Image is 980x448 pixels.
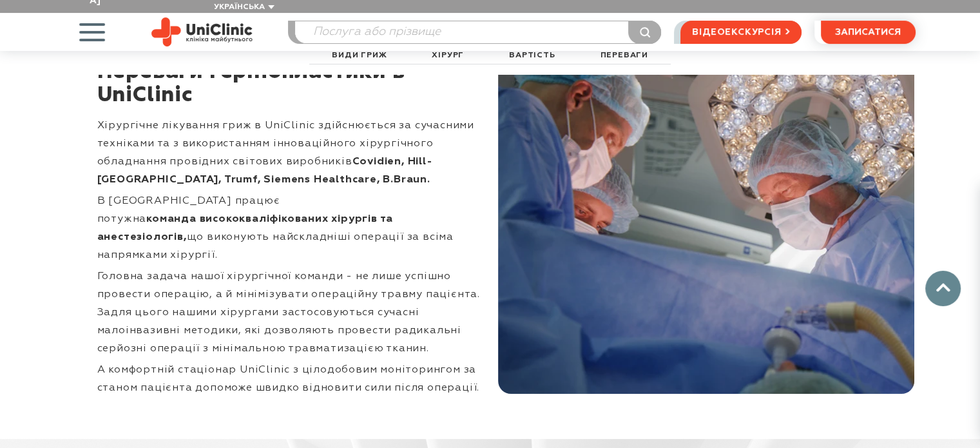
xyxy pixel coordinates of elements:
p: Головна задача нашої хірургічної команди - не лише успішно провести операцію, а й мінімізувати оп... [97,268,483,358]
strong: команда висококваліфікованих хірургів та анестезіологів, [97,214,394,242]
p: Хірургічне лікування гриж в UniClinic здійснюється за сучасними техніками та з використанням інно... [97,117,483,189]
img: Uniclinic [151,17,253,46]
a: відеоекскурсія [680,21,801,44]
div: Переваги герніопластики в UniClinic [97,61,483,113]
input: Послуга або прізвище [295,21,661,43]
a: Вартість [506,48,558,64]
p: В [GEOGRAPHIC_DATA] працює потужна що виконують найскладніші операції за всіма напрямками хірургії. [97,192,483,264]
button: Українська [211,3,274,12]
p: А комфортній стаціонар UniClinic з цілодобовим моніторингом за станом пацієнта допоможе швидко ві... [97,361,483,397]
a: Види гриж [329,48,390,64]
strong: Covidien, [352,157,405,167]
span: записатися [835,28,901,37]
a: хірург [428,48,467,64]
button: записатися [821,21,916,44]
a: Переваги [597,48,651,64]
span: Українська [214,3,265,11]
strong: Hill-[GEOGRAPHIC_DATA], Trumf, Siemens Healthcare, B.Braun. [97,157,433,185]
span: відеоекскурсія [692,21,781,43]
